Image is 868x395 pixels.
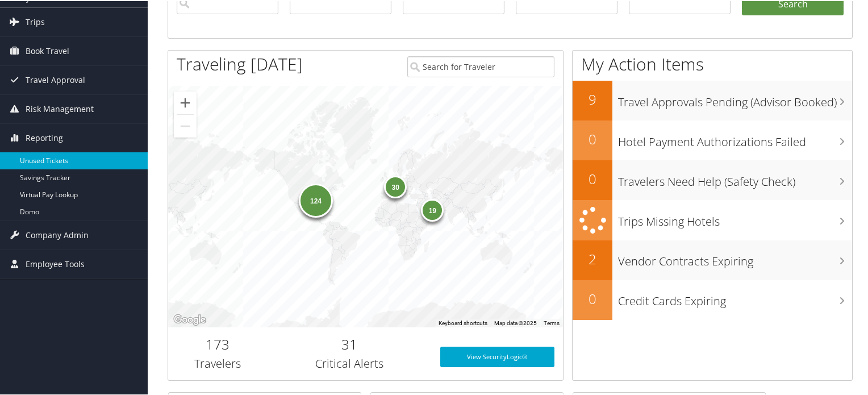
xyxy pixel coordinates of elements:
h2: 173 [177,334,258,353]
a: 0Travelers Need Help (Safety Check) [573,159,852,199]
span: Trips [26,7,45,35]
h3: Travel Approvals Pending (Advisor Booked) [618,88,852,109]
span: Map data ©2025 [494,319,537,325]
span: Risk Management [26,94,94,122]
h3: Travelers [177,355,258,371]
h3: Travelers Need Help (Safety Check) [618,167,852,189]
a: Terms (opens in new tab) [544,319,560,325]
h2: 2 [573,248,612,268]
input: Search for Traveler [407,55,555,76]
h3: Critical Alerts [276,355,423,371]
span: Company Admin [26,220,89,248]
a: 0Hotel Payment Authorizations Failed [573,119,852,159]
h3: Credit Cards Expiring [618,286,852,308]
div: 30 [384,174,407,197]
div: 19 [421,198,444,221]
a: Open this area in Google Maps (opens a new window) [171,311,208,326]
a: 0Credit Cards Expiring [573,279,852,319]
span: Book Travel [26,36,69,64]
h3: Trips Missing Hotels [618,207,852,228]
h1: My Action Items [573,51,852,75]
button: Zoom in [174,90,197,113]
h2: 31 [276,334,423,353]
h1: Traveling [DATE] [177,51,303,75]
button: Zoom out [174,114,197,136]
img: Google [171,311,208,326]
button: Keyboard shortcuts [439,318,487,326]
a: 2Vendor Contracts Expiring [573,239,852,279]
h2: 0 [573,288,612,307]
h3: Vendor Contracts Expiring [618,247,852,268]
h2: 0 [573,168,612,188]
a: Trips Missing Hotels [573,199,852,239]
h2: 9 [573,89,612,108]
span: Reporting [26,123,63,151]
a: 9Travel Approvals Pending (Advisor Booked) [573,80,852,119]
div: 124 [299,182,333,216]
span: Employee Tools [26,249,85,277]
span: Travel Approval [26,65,85,93]
a: View SecurityLogic® [440,346,555,366]
h3: Hotel Payment Authorizations Failed [618,127,852,149]
h2: 0 [573,128,612,148]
